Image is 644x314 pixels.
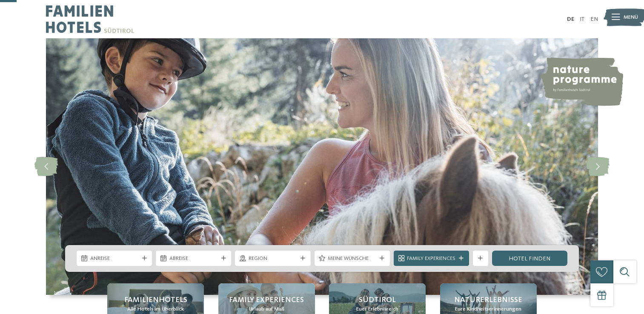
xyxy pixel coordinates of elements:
[328,255,376,263] span: Meine Wünsche
[539,57,623,106] img: nature programme by Familienhotels Südtirol
[249,255,297,263] span: Region
[407,255,455,263] span: Family Experiences
[46,38,598,295] img: Familienhotels Südtirol: The happy family places
[229,295,304,305] span: Family Experiences
[249,305,284,313] span: Urlaub auf Maß
[124,295,187,305] span: Familienhotels
[169,255,218,263] span: Abreise
[580,16,584,22] a: IT
[127,305,184,313] span: Alle Hotels im Überblick
[455,305,521,313] span: Eure Kindheitserinnerungen
[492,251,567,266] a: Hotel finden
[624,14,638,21] span: Menü
[356,305,398,313] span: Euer Erlebnisreich
[567,16,574,22] a: DE
[590,16,598,22] a: EN
[359,295,396,305] span: Südtirol
[454,295,522,305] span: Naturerlebnisse
[90,255,139,263] span: Anreise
